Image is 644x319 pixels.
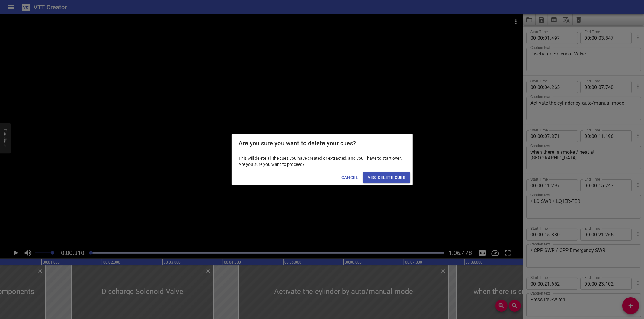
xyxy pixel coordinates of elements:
[339,172,360,183] button: Cancel
[363,172,410,183] button: Yes, Delete Cues
[239,138,405,148] h2: Are you sure you want to delete your cues?
[368,174,405,182] span: Yes, Delete Cues
[232,153,413,170] div: This will delete all the cues you have created or extracted, and you'll have to start over. Are y...
[341,174,358,182] span: Cancel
